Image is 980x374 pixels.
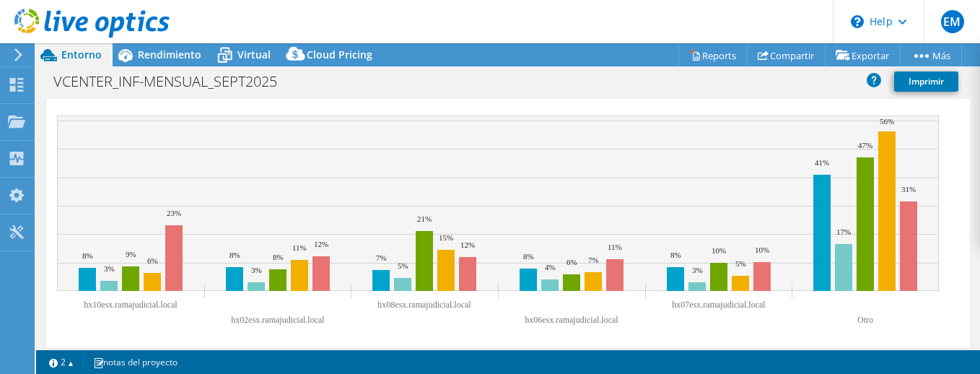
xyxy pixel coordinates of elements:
text: 11% [292,243,307,252]
text: 17% [836,227,851,236]
text: 21% [417,214,432,223]
text: hx02esx.ramajudicial.local [231,315,325,325]
a: 2 [39,353,84,371]
text: 41% [815,158,829,167]
text: 5% [398,261,408,270]
text: 31% [901,185,916,193]
span: EM [941,10,964,33]
a: Compartir [747,44,826,66]
a: Exportar [825,44,901,66]
text: 23% [167,209,181,217]
text: 3% [692,266,703,274]
a: notas del proyecto [83,353,188,371]
text: hx08esx.ramajudicial.local [377,300,471,310]
text: 56% [880,117,894,126]
text: 12% [460,240,475,249]
text: 47% [858,141,872,149]
text: 8% [670,251,681,259]
text: 8% [229,251,240,259]
text: 3% [251,266,262,274]
h1: VCENTER_INF-MENSUAL_SEPT2025 [47,74,299,90]
text: 8% [82,251,93,260]
text: hx07esx.ramajudicial.local [672,300,766,310]
text: 8% [273,253,284,261]
text: hx10esx.ramajudicial.local [84,300,178,310]
span: Rendimiento [138,48,201,61]
text: 15% [439,233,453,242]
text: 5% [735,259,746,268]
text: 8% [523,252,534,261]
span: Cloud Pricing [307,48,372,61]
span: Entorno [61,48,102,61]
text: 7% [588,256,599,264]
text: 11% [608,243,622,251]
text: 9% [126,250,136,258]
text: 7% [376,253,387,262]
text: 6% [566,258,577,266]
text: 12% [314,240,328,248]
text: Otro [857,315,873,325]
text: 6% [147,256,158,265]
text: 10% [755,245,769,254]
text: hx06esx.ramajudicial.local [525,315,618,325]
span: Virtual [237,48,271,61]
text: 10% [712,246,726,255]
text: 3% [104,264,115,273]
a: Más [900,44,962,66]
a: Reports [678,44,748,66]
text: 4% [545,263,556,271]
a: Imprimir [894,71,958,92]
svg: \n [851,15,864,28]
